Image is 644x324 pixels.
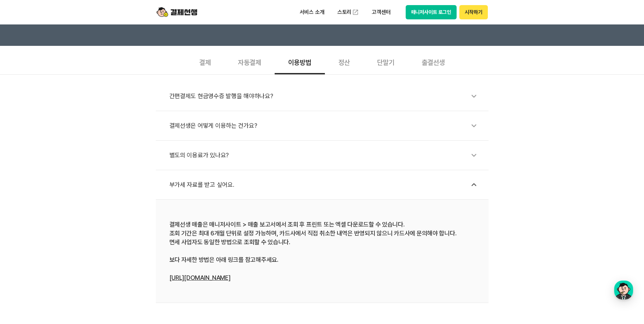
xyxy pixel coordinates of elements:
img: logo [157,6,197,19]
a: 스토리 [333,5,364,19]
a: [URL][DOMAIN_NAME] [169,274,231,281]
div: 결제선생은 어떻게 이용하는 건가요? [169,118,482,133]
div: 결제 [186,49,224,74]
div: 결제선생 매출은 매니저사이트 > 매출 보고서에서 조회 후 프린트 또는 엑셀 다운로드할 수 있습니다. 조회 기간은 최대 6개월 단위로 설정 가능하며, 카드사에서 직접 취소한 내... [169,220,475,282]
p: 고객센터 [367,6,395,18]
span: 설정 [105,226,113,231]
div: 별도의 이용료가 있나요? [169,147,482,163]
div: 이용방법 [275,49,325,74]
div: 출결선생 [408,49,458,74]
span: 홈 [21,226,25,231]
div: 정산 [325,49,364,74]
img: 외부 도메인 오픈 [352,9,359,16]
div: 간편결제도 현금영수증 발행을 해야하나요? [169,88,482,104]
p: 서비스 소개 [295,6,329,18]
button: 시작하기 [459,5,487,19]
button: 매니저사이트 로그인 [406,5,457,19]
span: 대화 [62,226,70,231]
a: 대화 [45,215,88,232]
div: 자동결제 [224,49,275,74]
div: 단말기 [364,49,408,74]
a: 홈 [2,215,45,232]
a: 설정 [88,215,130,232]
div: 부가세 자료를 받고 싶어요. [169,177,482,193]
